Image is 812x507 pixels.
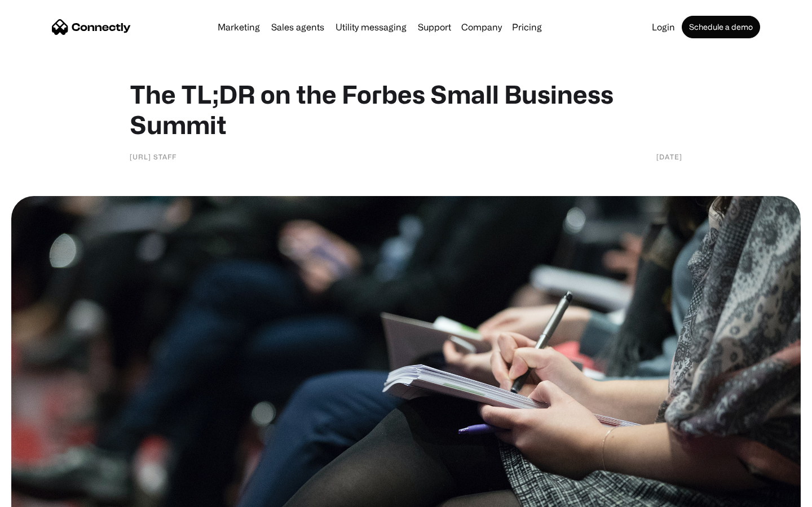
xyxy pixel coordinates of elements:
[507,23,546,32] a: Pricing
[656,151,682,162] div: [DATE]
[23,487,68,503] ul: Language list
[682,16,760,38] a: Schedule a demo
[11,487,68,503] aside: Language selected: English
[213,23,264,32] a: Marketing
[331,23,411,32] a: Utility messaging
[413,23,456,32] a: Support
[130,151,176,162] div: [URL] Staff
[647,23,679,32] a: Login
[461,19,502,35] div: Company
[130,79,682,140] h1: The TL;DR on the Forbes Small Business Summit
[267,23,329,32] a: Sales agents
